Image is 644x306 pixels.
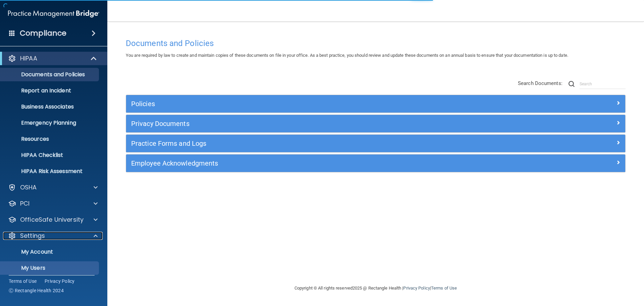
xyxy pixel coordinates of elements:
[8,7,99,20] img: PMB logo
[131,118,620,129] a: Privacy Documents
[131,120,495,127] h5: Privacy Documents
[131,158,620,169] a: Employee Acknowledgments
[131,138,620,149] a: Practice Forms and Logs
[8,183,98,191] a: OSHA
[4,71,96,78] p: Documents and Policies
[4,249,96,255] p: My Account
[20,29,66,38] h4: Compliance
[4,120,96,126] p: Emergency Planning
[20,216,84,224] p: OfficeSafe University
[4,136,96,142] p: Resources
[126,39,626,48] h4: Documents and Policies
[45,278,75,285] a: Privacy Policy
[131,100,495,107] h5: Policies
[8,216,98,224] a: OfficeSafe University
[9,278,37,285] a: Terms of Use
[4,265,96,271] p: My Users
[131,160,495,167] h5: Employee Acknowledgments
[518,80,562,86] span: Search Documents:
[253,277,498,299] div: Copyright © All rights reserved 2025 @ Rectangle Health | |
[9,287,64,294] span: Ⓒ Rectangle Health 2024
[4,87,96,94] p: Report an Incident
[131,140,495,147] h5: Practice Forms and Logs
[20,232,45,240] p: Settings
[431,286,457,291] a: Terms of Use
[4,152,96,159] p: HIPAA Checklist
[403,286,430,291] a: Privacy Policy
[131,98,620,109] a: Policies
[20,200,30,208] p: PCI
[20,183,37,191] p: OSHA
[4,103,96,110] p: Business Associates
[126,53,568,58] span: You are required by law to create and maintain copies of these documents on file in your office. ...
[8,200,98,208] a: PCI
[4,168,96,175] p: HIPAA Risk Assessment
[8,54,97,62] a: HIPAA
[569,81,575,87] img: ic-search.3b580494.png
[8,232,98,240] a: Settings
[20,54,37,62] p: HIPAA
[528,258,636,285] iframe: Drift Widget Chat Controller
[580,79,626,89] input: Search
